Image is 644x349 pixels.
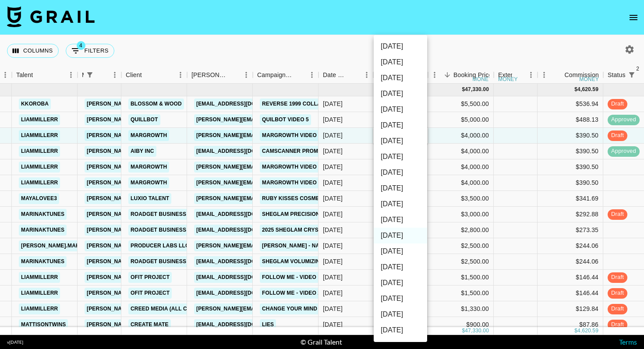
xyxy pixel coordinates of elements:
li: [DATE] [374,102,427,117]
li: [DATE] [374,228,427,243]
li: [DATE] [374,322,427,338]
li: [DATE] [374,133,427,149]
li: [DATE] [374,180,427,196]
li: [DATE] [374,86,427,102]
li: [DATE] [374,259,427,275]
li: [DATE] [374,70,427,86]
li: [DATE] [374,307,427,322]
li: [DATE] [374,149,427,165]
li: [DATE] [374,117,427,133]
li: [DATE] [374,275,427,291]
li: [DATE] [374,39,427,54]
li: [DATE] [374,54,427,70]
li: [DATE] [374,291,427,307]
li: [DATE] [374,243,427,259]
li: [DATE] [374,165,427,180]
li: [DATE] [374,196,427,212]
li: [DATE] [374,212,427,228]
